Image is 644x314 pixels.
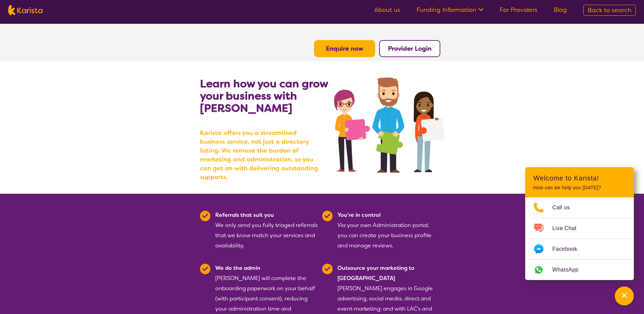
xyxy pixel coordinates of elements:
b: Learn how you can grow your business with [PERSON_NAME] [200,76,328,115]
b: You're in control [337,211,381,219]
div: Via your own Administration portal, you can create your business profile and manage reviews. [337,210,440,251]
a: Blog [554,6,567,14]
span: Back to search [588,6,631,14]
b: Karista offers you a streamlined business service, not just a directory listing. We remove the bu... [200,128,322,181]
a: About us [374,6,400,14]
a: Provider Login [388,45,431,53]
img: Tick [322,264,333,274]
span: WhatsApp [552,265,587,275]
img: Tick [200,264,210,274]
b: Outsource your marketing to [GEOGRAPHIC_DATA] [337,264,415,282]
h2: Welcome to Karista! [533,174,626,182]
img: Tick [322,211,333,221]
ul: Choose channel [525,197,634,280]
a: Back to search [583,5,636,16]
img: grow your business with Karista [334,77,444,173]
a: Funding Information [417,6,483,14]
button: Enquire now [314,40,375,57]
p: How can we help you [DATE]? [533,185,626,191]
span: Facebook [552,244,585,254]
span: Live Chat [552,223,585,233]
b: Referrals that suit you [215,211,274,219]
div: We only send you fully triaged referrals that we know match your services and availability. [215,210,318,251]
div: Channel Menu [525,167,634,280]
a: Enquire now [326,45,363,53]
b: We do the admin [215,264,260,272]
span: Call us [552,203,578,213]
img: Tick [200,211,210,221]
img: Karista logo [8,5,42,15]
a: Web link opens in a new tab. [525,260,634,280]
a: For Providers [500,6,537,14]
button: Channel Menu [615,286,634,306]
button: Provider Login [379,40,440,57]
